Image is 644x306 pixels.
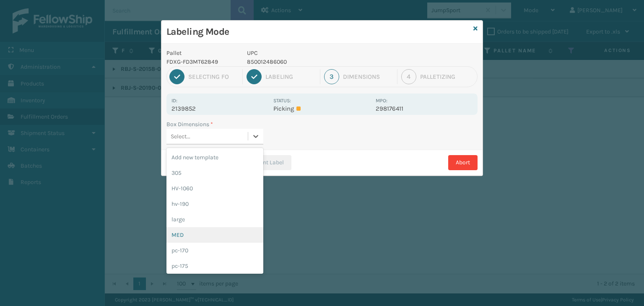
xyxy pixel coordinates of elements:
[166,181,263,196] div: HV-1060
[166,196,263,212] div: hv-190
[247,57,371,66] p: 850012486060
[376,98,387,104] label: MPO:
[166,212,263,227] div: large
[171,98,177,104] label: Id:
[166,120,213,129] label: Box Dimensions
[265,73,316,80] div: Labeling
[273,98,291,104] label: Status:
[166,258,263,274] div: pc-175
[343,73,393,80] div: Dimensions
[169,69,184,84] div: 1
[166,57,237,66] p: FDXG-FD3MT62849
[401,69,416,84] div: 4
[166,150,263,165] div: Add new template
[171,132,190,141] div: Select...
[273,105,370,112] p: Picking
[166,227,263,243] div: MED
[166,26,470,38] h3: Labeling Mode
[166,49,237,57] p: Pallet
[376,105,473,112] p: 298176411
[247,49,371,57] p: UPC
[166,243,263,258] div: pc-170
[240,155,291,170] button: Print Label
[247,69,262,84] div: 2
[420,73,475,80] div: Palletizing
[188,73,239,80] div: Selecting FO
[448,155,478,170] button: Abort
[324,69,339,84] div: 3
[171,105,268,112] p: 2139852
[166,165,263,181] div: 305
